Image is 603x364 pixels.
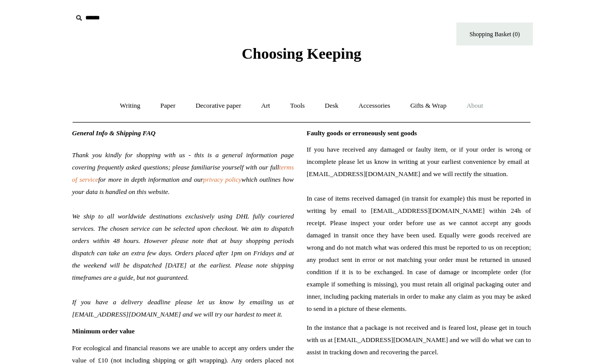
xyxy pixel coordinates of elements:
span: Choosing Keeping [242,45,361,62]
span: for more in depth information and our [98,176,203,183]
span: Minimum order value [72,327,135,335]
a: Shopping Basket (0) [456,22,533,45]
a: Paper [151,92,185,119]
a: Accessories [350,92,400,119]
span: Thank you kindly for shopping with us - this is a general information page covering frequently as... [72,151,294,171]
a: Desk [316,92,348,119]
span: Faulty goods or erroneously sent goods [307,129,417,137]
a: Decorative paper [187,92,250,119]
span: General Info & Shipping FAQ [72,129,156,137]
a: Art [252,92,279,119]
span: If you have received any damaged or faulty item, or if your order is wrong or incomplete please l... [307,143,531,315]
a: Choosing Keeping [242,53,361,60]
a: Gifts & Wrap [401,92,456,119]
a: privacy policy [203,176,241,183]
a: About [457,92,493,119]
a: Writing [111,92,150,119]
a: Tools [281,92,314,119]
